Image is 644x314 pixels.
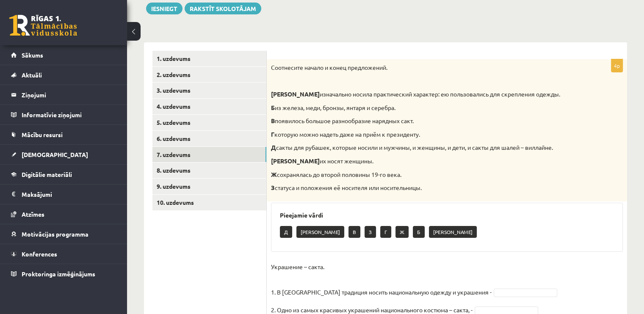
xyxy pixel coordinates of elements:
legend: Informatīvie ziņojumi [22,105,116,124]
a: Rīgas 1. Tālmācības vidusskola [9,15,77,36]
p: Д [280,226,292,238]
span: Atzīmes [22,210,44,218]
a: 1. uzdevums [152,51,266,66]
p: статуса и положения её носителя или носительницы. [271,184,580,192]
p: [PERSON_NAME] [296,226,344,238]
a: [DEMOGRAPHIC_DATA] [11,145,116,164]
p: сакты для рубашек, которые носили и мужчины, и женщины, и дети, и сакты для шалей – виллайне. [271,143,580,152]
a: Sākums [11,45,116,65]
a: 2. uzdevums [152,67,266,83]
p: Б [413,226,425,238]
p: Ж [395,226,409,238]
a: 6. uzdevums [152,131,266,146]
span: Mācību resursi [22,131,63,138]
strong: Б [271,104,275,111]
p: Украшение – сакта. 1. В [GEOGRAPHIC_DATA] традиция носить национальную одежду и украшения - [271,260,492,298]
p: Соотнесите начало и конец предложений. [271,63,580,72]
p: которую можно надеть даже на приём к президенту. [271,130,580,139]
p: их носят женщины. [271,157,580,165]
a: Informatīvie ziņojumi [11,105,116,124]
h3: Pieejamie vārdi [280,212,614,219]
strong: Ж [271,171,277,178]
p: 4p [611,59,623,72]
a: 8. uzdevums [152,163,266,178]
strong: Г [271,130,274,138]
span: Proktoringa izmēģinājums [22,270,95,278]
p: изначально носила практический характер: ею пользовались для скрепления одежды. [271,90,580,99]
a: Maksājumi [11,185,116,204]
a: Atzīmes [11,204,116,224]
strong: Д [271,143,276,151]
span: Digitālie materiāli [22,171,72,178]
p: из железа, меди, бронзы, янтаря и серебра. [271,104,580,112]
p: сохранялась до второй половины 19-го века. [271,171,580,179]
a: Ziņojumi [11,85,116,105]
p: появилось большое разнообразие нарядных сакт. [271,117,580,125]
span: Motivācijas programma [22,230,88,238]
a: Digitālie materiāli [11,165,116,184]
strong: [PERSON_NAME] [271,157,320,165]
p: З [365,226,376,238]
a: Mācību resursi [11,125,116,144]
a: 3. uzdevums [152,83,266,98]
strong: З [271,184,275,191]
a: 9. uzdevums [152,179,266,194]
a: Aktuāli [11,65,116,85]
a: Proktoringa izmēģinājums [11,264,116,284]
a: Konferences [11,244,116,264]
span: Aktuāli [22,71,42,79]
a: 4. uzdevums [152,99,266,114]
a: 10. uzdevums [152,195,266,210]
button: Iesniegt [146,3,182,14]
a: 5. uzdevums [152,115,266,130]
p: В [348,226,360,238]
legend: Ziņojumi [22,85,116,105]
legend: Maksājumi [22,185,116,204]
strong: [PERSON_NAME] [271,90,320,98]
p: Г [380,226,391,238]
span: Konferences [22,250,57,258]
span: Sākums [22,51,43,59]
strong: В [271,117,275,124]
span: [DEMOGRAPHIC_DATA] [22,151,88,158]
a: 7. uzdevums [152,147,266,163]
a: Rakstīt skolotājam [185,3,261,14]
p: [PERSON_NAME] [429,226,477,238]
a: Motivācijas programma [11,224,116,244]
